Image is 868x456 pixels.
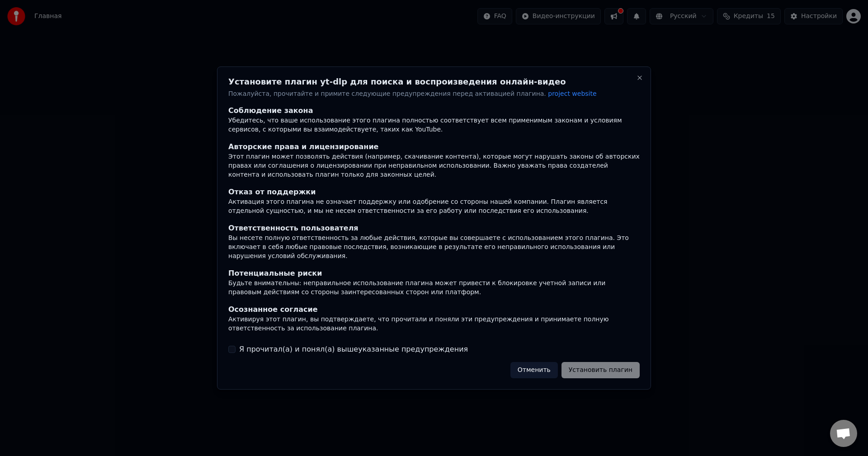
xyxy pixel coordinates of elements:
div: Этот плагин может позволять действия (например, скачивание контента), которые могут нарушать зако... [228,153,640,180]
div: Потенциальные риски [228,268,640,279]
div: Ответственность пользователя [228,223,640,234]
div: Авторские права и лицензирование [228,142,640,153]
div: Отказ от поддержки [228,187,640,198]
div: Соблюдение закона [228,106,640,117]
div: Активация этого плагина не означает поддержку или одобрение со стороны нашей компании. Плагин явл... [228,198,640,216]
div: Активируя этот плагин, вы подтверждаете, что прочитали и поняли эти предупреждения и принимаете п... [228,315,640,333]
div: Вы несете полную ответственность за любые действия, которые вы совершаете с использованием этого ... [228,234,640,261]
div: Убедитесь, что ваше использование этого плагина полностью соответствует всем применимым законам и... [228,117,640,135]
span: project website [548,90,596,97]
h2: Установите плагин yt-dlp для поиска и воспроизведения онлайн-видео [228,78,640,86]
label: Я прочитал(а) и понял(а) вышеуказанные предупреждения [239,344,468,355]
p: Пожалуйста, прочитайте и примите следующие предупреждения перед активацией плагина. [228,89,640,99]
div: Будьте внимательны: неправильное использование плагина может привести к блокировке учетной записи... [228,279,640,297]
button: Отменить [510,362,558,378]
div: Осознанное согласие [228,304,640,315]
